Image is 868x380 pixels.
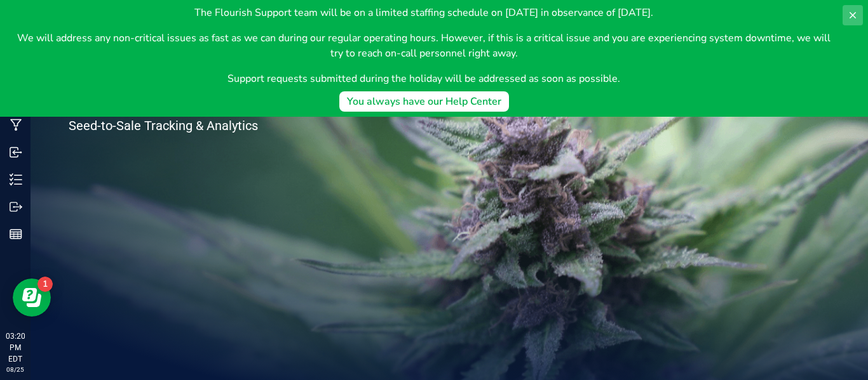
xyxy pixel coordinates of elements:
p: Seed-to-Sale Tracking & Analytics [69,119,310,132]
iframe: Resource center [13,278,51,317]
inline-svg: Manufacturing [10,119,22,131]
inline-svg: Inventory [10,173,22,186]
div: You always have our Help Center [347,94,501,109]
p: Support requests submitted during the holiday will be addressed as soon as possible. [10,71,837,86]
inline-svg: Reports [10,228,22,240]
inline-svg: Outbound [10,200,22,213]
inline-svg: Inbound [10,146,22,159]
p: 03:20 PM EDT [6,331,25,365]
iframe: Resource center unread badge [37,277,53,292]
p: We will address any non-critical issues as fast as we can during our regular operating hours. How... [10,30,837,61]
p: The Flourish Support team will be on a limited staffing schedule on [DATE] in observance of [DATE]. [10,5,837,20]
p: 08/25 [6,365,25,374]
